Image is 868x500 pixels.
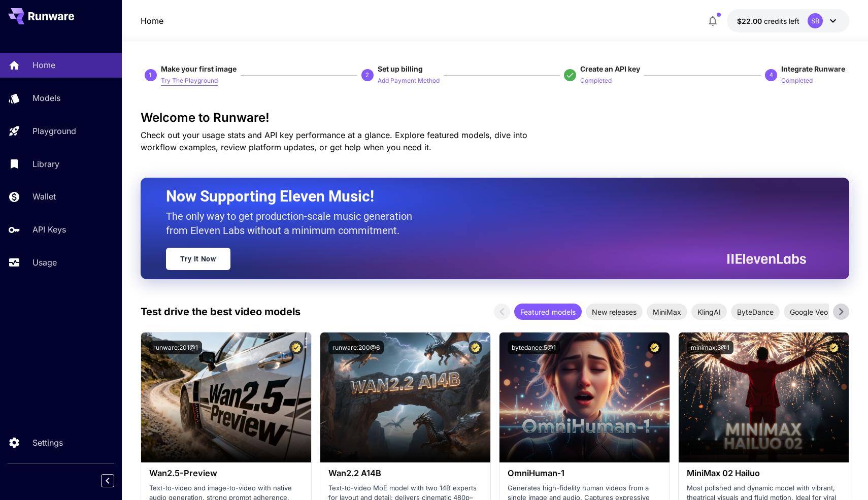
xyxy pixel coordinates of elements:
[784,307,834,317] span: Google Veo
[731,304,780,320] div: ByteDance
[166,248,230,270] a: Try It Now
[781,74,813,86] button: Completed
[161,64,237,73] span: Make your first image
[32,125,76,137] p: Playground
[161,76,218,86] p: Try The Playground
[580,64,640,73] span: Create an API key
[691,307,727,317] span: KlingAI
[289,341,303,354] button: Certified Model – Vetted for best performance and includes a commercial license.
[32,59,55,71] p: Home
[508,341,560,354] button: bytedance:5@1
[586,307,643,317] span: New releases
[784,304,834,320] div: Google Veo
[648,341,661,354] button: Certified Model – Vetted for best performance and includes a commercial license.
[514,304,582,320] div: Featured models
[679,332,849,462] img: alt
[166,209,420,238] p: The only way to get production-scale music generation from Eleven Labs without a minimum commitment.
[469,341,482,354] button: Certified Model – Vetted for best performance and includes a commercial license.
[161,74,218,86] button: Try The Playground
[827,341,841,354] button: Certified Model – Vetted for best performance and includes a commercial license.
[647,304,687,320] div: MiniMax
[141,15,163,27] nav: breadcrumb
[691,304,727,320] div: KlingAI
[586,304,643,320] div: New releases
[32,158,59,170] p: Library
[687,341,733,354] button: minimax:3@1
[727,9,849,32] button: $22.00SB
[328,469,482,478] h3: Wan2.2 A14B
[109,472,122,490] div: Collapse sidebar
[508,469,661,478] h3: OmniHuman‑1
[737,16,799,26] div: $22.00
[781,76,813,86] p: Completed
[647,307,687,317] span: MiniMax
[149,469,303,478] h3: Wan2.5-Preview
[32,92,60,104] p: Models
[808,13,823,28] div: SB
[514,307,582,317] span: Featured models
[32,190,56,203] p: Wallet
[378,76,440,86] p: Add Payment Method
[781,64,845,73] span: Integrate Runware
[141,130,527,152] span: Check out your usage stats and API key performance at a glance. Explore featured models, dive int...
[687,469,841,478] h3: MiniMax 02 Hailuo
[32,437,63,449] p: Settings
[141,332,311,462] img: alt
[32,256,57,269] p: Usage
[580,76,612,86] p: Completed
[764,17,799,25] span: credits left
[378,74,440,86] button: Add Payment Method
[32,223,66,236] p: API Keys
[101,474,114,487] button: Collapse sidebar
[499,332,670,462] img: alt
[580,74,612,86] button: Completed
[770,71,773,80] p: 4
[731,307,780,317] span: ByteDance
[149,341,202,354] button: runware:201@1
[141,304,301,319] p: Test drive the best video models
[328,341,384,354] button: runware:200@6
[141,15,163,27] a: Home
[378,64,423,73] span: Set up billing
[141,111,850,125] h3: Welcome to Runware!
[320,332,490,462] img: alt
[737,17,764,25] span: $22.00
[166,187,799,206] h2: Now Supporting Eleven Music!
[365,71,369,80] p: 2
[149,71,152,80] p: 1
